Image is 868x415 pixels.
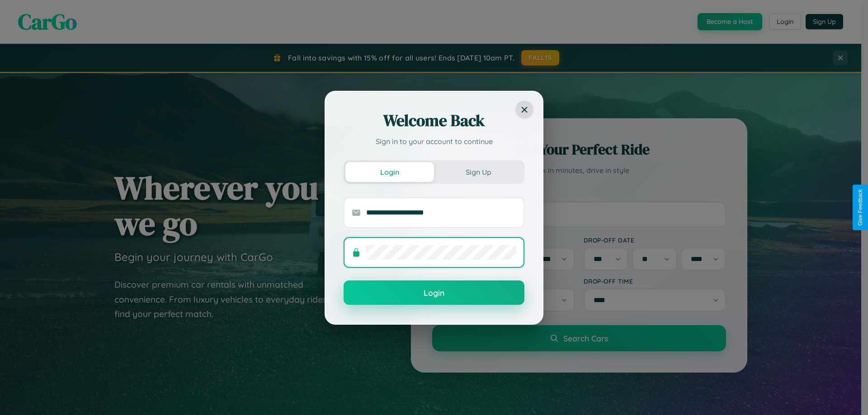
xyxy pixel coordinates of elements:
div: Give Feedback [857,189,863,226]
h2: Welcome Back [344,110,524,131]
p: Sign in to your account to continue [344,136,524,147]
button: Login [345,162,434,182]
button: Login [344,280,524,305]
button: Sign Up [434,162,523,182]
